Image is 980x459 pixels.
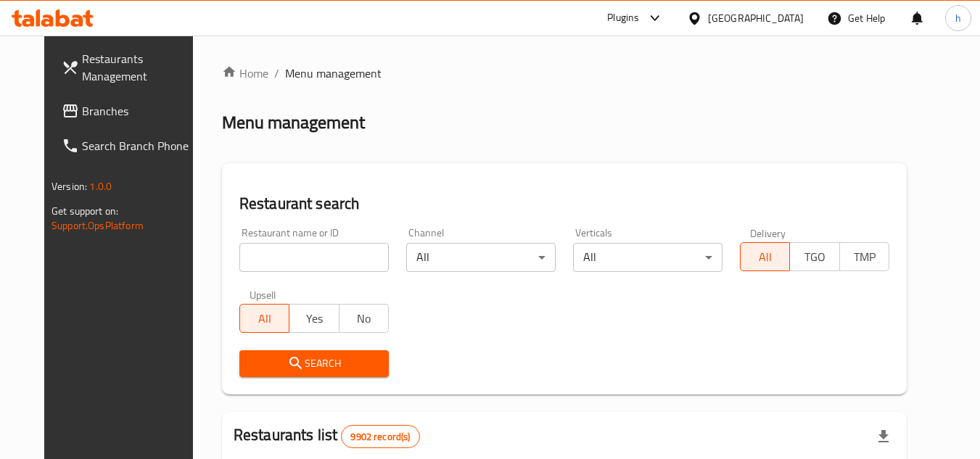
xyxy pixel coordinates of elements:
span: Menu management [285,65,382,82]
span: 1.0.0 [89,177,112,196]
span: Branches [82,102,197,120]
a: Restaurants Management [50,41,208,94]
span: Get support on: [52,202,118,220]
div: All [573,243,722,272]
li: / [274,65,279,82]
label: Delivery [750,228,786,238]
span: Version: [52,177,87,196]
input: Search for restaurant name or ID.. [239,243,389,272]
span: h [955,10,961,26]
nav: breadcrumb [222,65,907,82]
button: No [339,304,389,333]
button: TGO [789,242,839,271]
span: Yes [295,308,333,329]
button: Yes [289,304,339,333]
button: Search [239,350,389,377]
h2: Restaurants list [234,424,420,448]
button: All [740,242,790,271]
h2: Restaurant search [239,193,889,215]
a: Branches [50,94,208,128]
div: Plugins [607,9,639,27]
a: Home [222,65,268,82]
div: Export file [866,419,901,454]
button: TMP [839,242,889,271]
div: All [406,243,556,272]
button: All [239,304,289,333]
span: All [746,247,784,268]
div: Total records count [341,425,419,448]
span: Search [251,355,377,373]
h2: Menu management [222,111,365,134]
a: Search Branch Phone [50,128,208,163]
span: Search Branch Phone [82,137,197,154]
div: [GEOGRAPHIC_DATA] [708,10,804,26]
label: Upsell [250,289,276,299]
span: 9902 record(s) [342,430,419,444]
span: Restaurants Management [82,50,197,85]
span: TGO [796,247,833,268]
span: All [246,308,284,329]
span: TMP [846,247,884,268]
span: No [345,308,383,329]
a: Support.OpsPlatform [52,216,144,235]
